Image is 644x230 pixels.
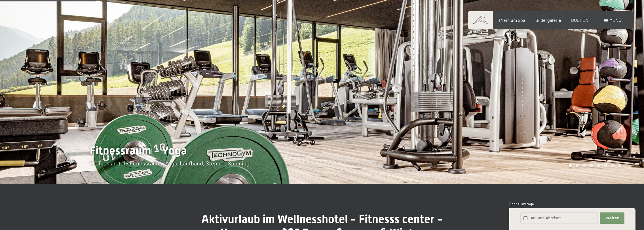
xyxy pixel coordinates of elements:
div: Carousel Page 6 [604,164,607,167]
button: Weiter [600,212,624,224]
a: BUCHEN [571,17,588,23]
div: Carousel Page 3 [583,164,586,167]
span: Menü [609,17,621,23]
div: Carousel Page 1 (Current Slide) [569,164,572,167]
div: Carousel Page 8 [618,164,621,167]
div: Carousel Page 5 [597,164,600,167]
span: Weiter [605,216,619,221]
div: Carousel Page 7 [611,164,614,167]
span: Schnellanfrage [509,202,534,206]
a: Premium Spa [499,17,525,23]
div: Carousel Pagination [567,164,621,167]
a: Bildergalerie [535,17,561,23]
div: Carousel Page 2 [576,164,579,167]
div: Carousel Page 4 [590,164,593,167]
